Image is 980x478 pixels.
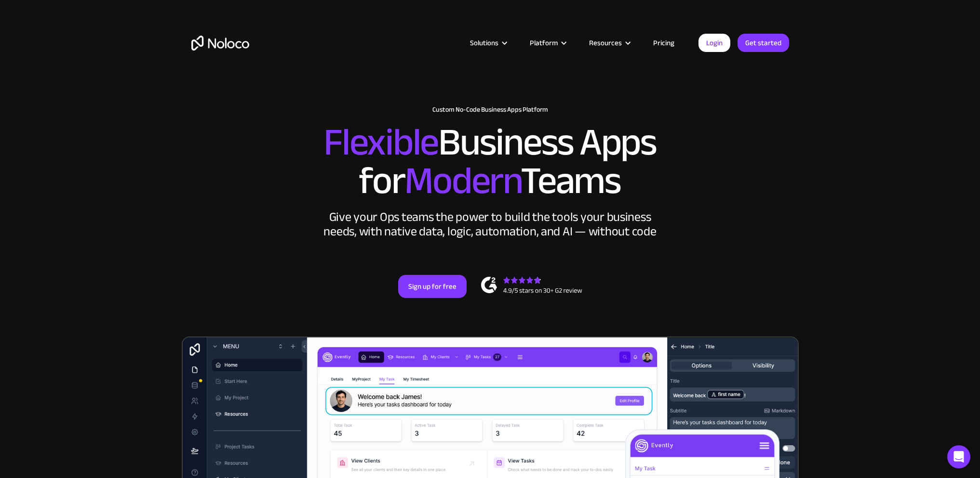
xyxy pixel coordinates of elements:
[698,34,730,52] a: Login
[577,37,641,49] div: Resources
[322,210,659,239] div: Give your Ops teams the power to build the tools your business needs, with native data, logic, au...
[518,37,577,49] div: Platform
[404,145,521,217] span: Modern
[191,123,789,200] h2: Business Apps for Teams
[530,37,558,49] div: Platform
[641,37,686,49] a: Pricing
[398,275,467,298] a: Sign up for free
[589,37,622,49] div: Resources
[458,37,518,49] div: Solutions
[191,36,249,51] a: home
[323,106,438,178] span: Flexible
[470,37,498,49] div: Solutions
[738,34,789,52] a: Get started
[947,445,970,468] div: Open Intercom Messenger
[191,106,789,114] h1: Custom No-Code Business Apps Platform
